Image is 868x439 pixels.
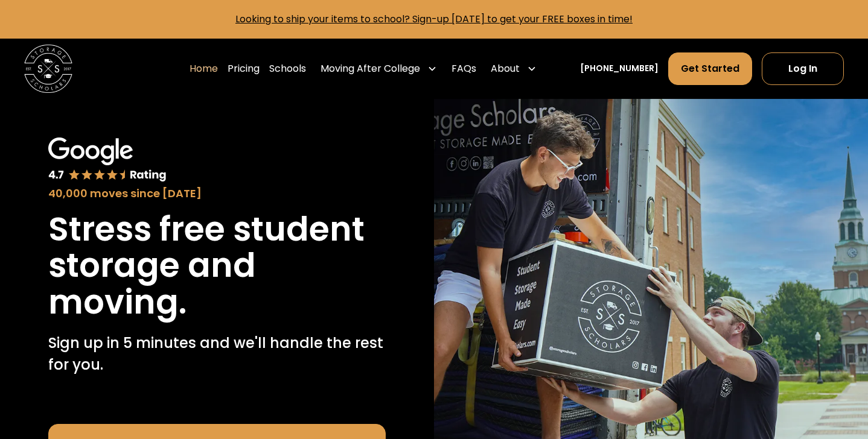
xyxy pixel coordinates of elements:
a: Log In [762,52,844,85]
a: Home [190,52,218,86]
a: Schools [269,52,306,86]
img: Storage Scholars main logo [24,45,72,93]
img: Google 4.7 star rating [48,137,167,183]
a: Pricing [228,52,260,86]
h1: Stress free student storage and moving. [48,211,386,320]
p: Sign up in 5 minutes and we'll handle the rest for you. [48,332,386,376]
div: About [491,62,520,76]
div: Moving After College [321,62,420,76]
div: 40,000 moves since [DATE] [48,185,386,201]
a: [PHONE_NUMBER] [580,62,659,75]
a: FAQs [452,52,476,86]
a: Get Started [668,52,752,85]
a: Looking to ship your items to school? Sign-up [DATE] to get your FREE boxes in time! [235,12,633,26]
